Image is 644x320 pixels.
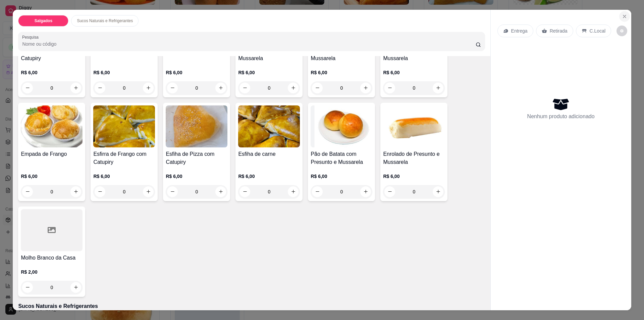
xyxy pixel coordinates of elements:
p: R$ 6,00 [311,173,372,180]
p: R$ 6,00 [21,173,83,180]
p: R$ 6,00 [93,173,155,180]
p: R$ 6,00 [93,69,155,76]
button: increase-product-quantity [215,83,226,93]
p: R$ 6,00 [166,173,227,180]
button: decrease-product-quantity [167,186,178,197]
button: decrease-product-quantity [22,186,33,197]
button: increase-product-quantity [143,186,154,197]
img: product-image [383,105,445,147]
h4: Enrolado de Presunto e Mussarela [383,150,445,166]
p: R$ 6,00 [21,69,83,76]
button: decrease-product-quantity [384,83,395,93]
label: Pesquisa [22,34,41,40]
button: increase-product-quantity [70,186,81,197]
p: Nenhum produto adicionado [527,112,595,121]
button: Close [619,11,630,22]
button: decrease-product-quantity [616,26,627,36]
button: decrease-product-quantity [384,186,395,197]
button: increase-product-quantity [433,83,443,93]
p: Salgados [35,18,52,24]
p: C.Local [590,28,605,34]
h4: Molho Branco da Casa [21,254,83,262]
button: decrease-product-quantity [95,186,105,197]
button: increase-product-quantity [288,186,299,197]
img: product-image [21,105,83,147]
p: R$ 6,00 [383,173,445,180]
button: increase-product-quantity [70,282,81,293]
button: increase-product-quantity [360,186,371,197]
p: R$ 6,00 [311,69,372,76]
button: decrease-product-quantity [95,83,105,93]
p: Entrega [511,28,528,34]
p: R$ 2,00 [21,269,83,275]
button: decrease-product-quantity [239,83,250,93]
p: Sucos Naturais e Refrigerantes [77,18,133,24]
h4: Empada de Frango [21,150,83,158]
p: R$ 6,00 [166,69,227,76]
button: increase-product-quantity [70,83,81,93]
button: increase-product-quantity [360,83,371,93]
p: Sucos Naturais e Refrigerantes [18,302,485,310]
p: Retirada [550,28,568,34]
button: decrease-product-quantity [312,186,323,197]
button: decrease-product-quantity [239,186,250,197]
p: R$ 6,00 [238,69,300,76]
button: increase-product-quantity [143,83,154,93]
button: decrease-product-quantity [22,282,33,293]
button: increase-product-quantity [215,186,226,197]
button: increase-product-quantity [288,83,299,93]
h4: Esfirra de Frango com Catupiry [93,150,155,166]
h4: Esfiha de Pizza com Catupiry [166,150,227,166]
input: Pesquisa [22,41,475,47]
img: product-image [166,105,227,147]
img: product-image [238,105,300,147]
h4: Pão de Batata com Presunto e Mussarela [311,150,372,166]
button: decrease-product-quantity [167,83,178,93]
p: R$ 6,00 [383,69,445,76]
p: R$ 6,00 [238,173,300,180]
button: increase-product-quantity [433,186,443,197]
h4: Esfiha de carne [238,150,300,158]
button: decrease-product-quantity [22,83,33,93]
img: product-image [311,105,372,147]
button: decrease-product-quantity [312,83,323,93]
img: product-image [93,105,155,147]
